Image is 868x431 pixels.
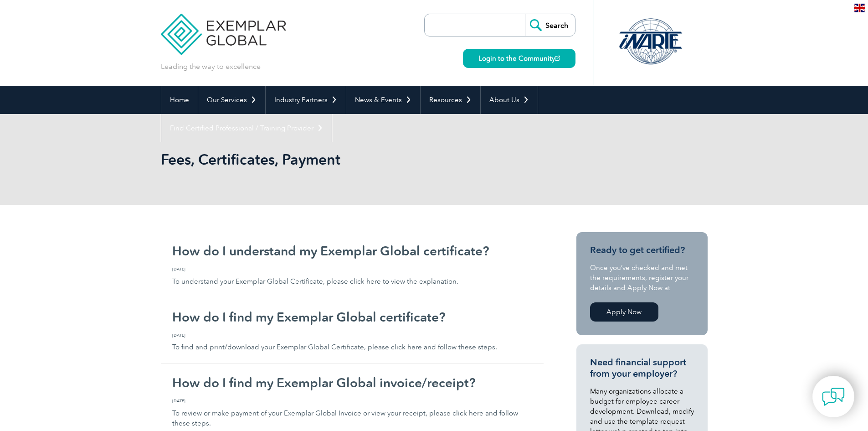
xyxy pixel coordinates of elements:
a: Resources [421,86,480,114]
h2: How do I find my Exemplar Global invoice/receipt? [172,375,532,390]
a: Find Certified Professional / Training Provider [161,114,332,142]
h3: Need financial support from your employer? [590,357,694,379]
span: [DATE] [172,266,532,272]
span: [DATE] [172,332,532,338]
p: To review or make payment of your Exemplar Global Invoice or view your receipt, please click here... [172,398,532,428]
img: contact-chat.png [822,385,845,408]
a: Apply Now [590,302,658,322]
p: Leading the way to excellence [161,62,261,72]
a: News & Events [346,86,420,114]
p: Once you’ve checked and met the requirements, register your details and Apply Now at [590,263,694,293]
a: How do I find my Exemplar Global certificate? [DATE] To find and print/download your Exemplar Glo... [161,298,544,364]
a: Home [161,86,198,114]
a: How do I understand my Exemplar Global certificate? [DATE] To understand your Exemplar Global Cer... [161,232,544,298]
a: About Us [481,86,538,114]
input: Search [525,14,575,36]
h3: Ready to get certified? [590,244,694,256]
img: en [854,4,865,12]
a: Our Services [198,86,265,114]
h2: How do I find my Exemplar Global certificate? [172,310,532,324]
img: open_square.png [555,56,560,61]
span: [DATE] [172,398,532,404]
p: To understand your Exemplar Global Certificate, please click here to view the explanation. [172,266,532,286]
h1: Fees, Certificates, Payment [161,151,511,168]
a: Login to the Community [463,49,575,68]
a: Industry Partners [266,86,346,114]
h2: How do I understand my Exemplar Global certificate? [172,244,532,258]
p: To find and print/download your Exemplar Global Certificate, please click here and follow these s... [172,332,532,353]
